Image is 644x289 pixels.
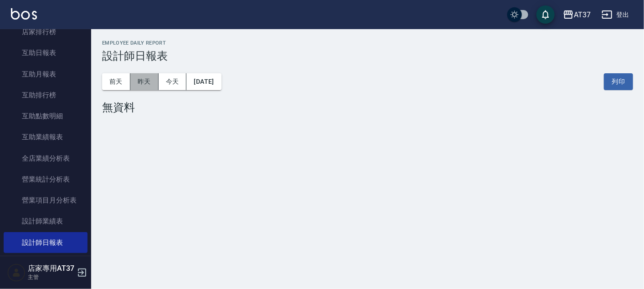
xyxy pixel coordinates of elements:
[574,9,591,20] div: AT37
[4,21,88,42] a: 店家排行榜
[4,106,88,127] a: 互助點數明細
[7,264,26,282] img: Person
[102,73,130,90] button: 前天
[159,73,187,90] button: 今天
[4,232,88,253] a: 設計師日報表
[28,264,74,273] h5: 店家專用AT37
[4,169,88,190] a: 營業統計分析表
[4,190,88,211] a: 營業項目月分析表
[102,101,633,114] div: 無資料
[4,253,88,274] a: 設計師業績分析表
[28,273,74,281] p: 主管
[102,40,633,46] h2: Employee Daily Report
[130,73,159,90] button: 昨天
[604,73,633,90] button: 列印
[4,148,88,169] a: 全店業績分析表
[4,42,88,63] a: 互助日報表
[4,85,88,106] a: 互助排行榜
[11,8,37,20] img: Logo
[4,211,88,232] a: 設計師業績表
[102,50,633,62] h3: 設計師日報表
[4,127,88,147] a: 互助業績報表
[186,73,221,90] button: [DATE]
[4,64,88,85] a: 互助月報表
[598,6,633,23] button: 登出
[559,5,594,24] button: AT37
[536,5,555,24] button: save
